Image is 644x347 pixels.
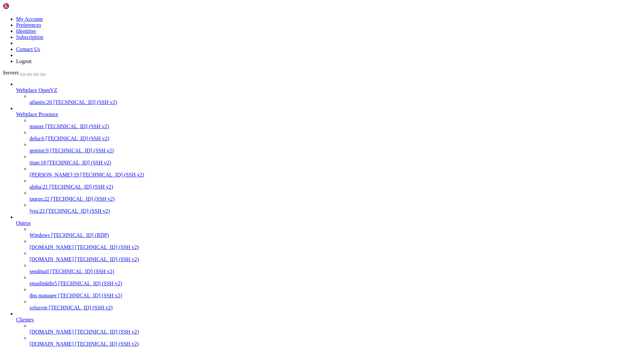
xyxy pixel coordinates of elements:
span: gemini:9 [30,148,49,153]
a: [DOMAIN_NAME] [TECHNICAL_ID] (SSH v2) [30,329,641,335]
span: master [30,123,44,129]
li: alpha:21 [TECHNICAL_ID] (SSH v2) [30,178,641,190]
a: Outros [16,220,641,226]
span: [TECHNICAL_ID] (SSH v2) [75,256,139,262]
li: solusvm [TECHNICAL_ID] (SSH v2) [30,299,641,311]
span: alpha:21 [30,184,48,190]
a: Preferences [16,22,41,28]
span: delta:6 [30,136,44,141]
span: emailmktbr5 [30,281,57,286]
span: atlantis:20 [30,99,52,105]
a: [DOMAIN_NAME] [TECHNICAL_ID] (SSH v2) [30,341,641,347]
span: [TECHNICAL_ID] (SSH v2) [49,305,112,310]
span: [DOMAIN_NAME] [30,329,74,335]
span: [DOMAIN_NAME] [30,244,74,250]
a: Webplace OpenVZ [16,87,641,93]
li: emailmktbr5 [TECHNICAL_ID] (SSH v2) [30,275,641,287]
a: titan:18 [TECHNICAL_ID] (SSH v2) [30,160,641,166]
a: taurus:22 [TECHNICAL_ID] (SSH v2) [30,196,641,202]
li: taurus:22 [TECHNICAL_ID] (SSH v2) [30,190,641,202]
a: Logout [16,58,32,64]
img: Shellngn [3,3,41,9]
li: delta:6 [TECHNICAL_ID] (SSH v2) [30,130,641,142]
span: Outros [16,220,31,226]
a: lyra:23 [TECHNICAL_ID] (SSH v2) [30,208,641,214]
li: lyra:23 [TECHNICAL_ID] (SSH v2) [30,202,641,214]
span: titan:18 [30,160,46,165]
a: Identities [16,28,36,34]
span: [TECHNICAL_ID] (SSH v2) [58,293,122,298]
li: [DOMAIN_NAME] [TECHNICAL_ID] (SSH v2) [30,238,641,250]
li: [DOMAIN_NAME] [TECHNICAL_ID] (SSH v2) [30,323,641,335]
li: [DOMAIN_NAME] [TECHNICAL_ID] (SSH v2) [30,250,641,262]
a: alpha:21 [TECHNICAL_ID] (SSH v2) [30,184,641,190]
span: [TECHNICAL_ID] (SSH v2) [75,341,139,347]
li: Webplace OpenVZ [16,81,641,105]
li: dns manager [TECHNICAL_ID] (SSH v2) [30,287,641,299]
li: Outros [16,214,641,311]
span: [TECHNICAL_ID] (SSH v2) [75,329,139,335]
span: Webplace OpenVZ [16,87,57,93]
a: Windows [TECHNICAL_ID] (RDP) [30,232,641,238]
a: dns manager [TECHNICAL_ID] (SSH v2) [30,293,641,299]
a: Subscription [16,34,43,40]
span: [DOMAIN_NAME] [30,341,74,347]
span: [DOMAIN_NAME] [30,256,74,262]
a: My Account [16,16,43,22]
a: [DOMAIN_NAME] [TECHNICAL_ID] (SSH v2) [30,256,641,262]
span: [TECHNICAL_ID] (SSH v2) [53,99,117,105]
span: [TECHNICAL_ID] (SSH v2) [47,160,111,165]
span: Servers [3,70,19,76]
span: [TECHNICAL_ID] (SSH v2) [80,172,144,178]
a: [DOMAIN_NAME] [TECHNICAL_ID] (SSH v2) [30,244,641,250]
span: Webplace Proxmox [16,111,58,117]
span: [TECHNICAL_ID] (SSH v2) [51,196,115,202]
span: solusvm [30,305,47,310]
a: solusvm [TECHNICAL_ID] (SSH v2) [30,305,641,311]
span: [TECHNICAL_ID] (SSH v2) [45,123,109,129]
span: [TECHNICAL_ID] (RDP) [51,232,109,238]
span: Clientes [16,317,34,323]
a: [PERSON_NAME]:19 [TECHNICAL_ID] (SSH v2) [30,172,641,178]
a: Contact Us [16,46,40,52]
li: sendmail [TECHNICAL_ID] (SSH v2) [30,262,641,275]
a: emailmktbr5 [TECHNICAL_ID] (SSH v2) [30,281,641,287]
li: master [TECHNICAL_ID] (SSH v2) [30,117,641,130]
span: lyra:23 [30,208,45,214]
a: Webplace Proxmox [16,111,641,117]
li: Windows [TECHNICAL_ID] (RDP) [30,226,641,238]
li: titan:18 [TECHNICAL_ID] (SSH v2) [30,154,641,166]
li: [DOMAIN_NAME] [TECHNICAL_ID] (SSH v2) [30,335,641,347]
a: Servers [3,70,46,76]
span: [TECHNICAL_ID] (SSH v2) [49,184,113,190]
span: dns manager [30,293,57,298]
span: [TECHNICAL_ID] (SSH v2) [50,268,114,274]
li: gemini:9 [TECHNICAL_ID] (SSH v2) [30,142,641,154]
span: [TECHNICAL_ID] (SSH v2) [46,208,110,214]
span: sendmail [30,268,49,274]
span: taurus:22 [30,196,50,202]
span: [PERSON_NAME]:19 [30,172,79,178]
li: [PERSON_NAME]:19 [TECHNICAL_ID] (SSH v2) [30,166,641,178]
a: gemini:9 [TECHNICAL_ID] (SSH v2) [30,148,641,154]
a: delta:6 [TECHNICAL_ID] (SSH v2) [30,136,641,142]
span: [TECHNICAL_ID] (SSH v2) [46,136,109,141]
li: atlantis:20 [TECHNICAL_ID] (SSH v2) [30,93,641,105]
span: [TECHNICAL_ID] (SSH v2) [50,148,114,153]
a: Clientes [16,317,641,323]
li: Webplace Proxmox [16,105,641,214]
a: master [TECHNICAL_ID] (SSH v2) [30,123,641,130]
a: atlantis:20 [TECHNICAL_ID] (SSH v2) [30,99,641,105]
span: [TECHNICAL_ID] (SSH v2) [58,281,122,286]
span: Windows [30,232,50,238]
a: sendmail [TECHNICAL_ID] (SSH v2) [30,268,641,275]
span: [TECHNICAL_ID] (SSH v2) [75,244,139,250]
